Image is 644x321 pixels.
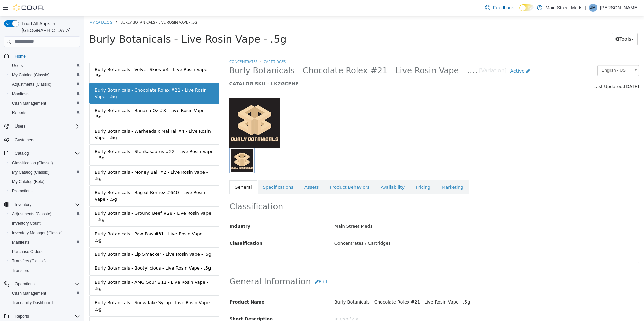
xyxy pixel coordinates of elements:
[9,90,80,98] span: Manifests
[145,43,173,48] a: Concentrates
[519,11,520,12] span: Dark Mode
[1,200,83,209] button: Inventory
[482,1,516,14] a: Feedback
[12,52,80,60] span: Home
[12,201,34,209] button: Inventory
[1,312,83,321] button: Reports
[245,280,559,292] div: Burly Botanicals - Chocolate Rolex #21 - Live Rosin Vape - .5g
[12,268,29,273] span: Transfers
[9,266,32,275] a: Transfers
[146,259,555,272] h2: General Information
[7,99,83,108] button: Cash Management
[9,159,80,167] span: Classification (Classic)
[509,68,540,73] span: Last Updated:
[145,49,395,60] span: Burly Botanicals - Chocolate Rolex #21 - Live Rosin Vape - .5g
[7,219,83,228] button: Inventory Count
[513,49,555,60] a: English - US
[5,17,202,29] span: Burly Botanicals - Live Rosin Vape - .5g
[146,300,189,305] span: Short Description
[12,188,33,194] span: Promotions
[245,297,559,309] div: < empty >
[12,101,46,106] span: Cash Management
[12,110,26,115] span: Reports
[527,17,553,29] button: Tools
[9,266,80,275] span: Transfers
[10,263,130,276] div: Burly Botanicals - AMG Sour #11 - Live Rosin Vape - .5g
[589,4,597,12] div: Josh Mowery
[9,80,54,88] a: Adjustments (Classic)
[146,208,166,213] span: Industry
[546,4,583,12] p: Main Street Meds
[12,170,50,175] span: My Catalog (Classic)
[12,211,51,217] span: Adjustments (Classic)
[9,219,80,227] span: Inventory Count
[12,160,53,166] span: Classification (Classic)
[1,121,83,131] button: Users
[12,312,32,320] button: Reports
[12,312,80,320] span: Reports
[15,123,25,129] span: Users
[7,238,83,247] button: Manifests
[12,122,28,130] button: Users
[12,91,29,97] span: Manifests
[9,109,29,117] a: Reports
[9,219,43,227] a: Inventory Count
[10,91,130,104] div: Burly Botanicals - Banana Oz #8 - Live Rosin Vape - .5g
[1,135,83,145] button: Customers
[5,3,28,8] a: My Catalog
[9,229,65,237] a: Inventory Manager (Classic)
[7,61,83,70] button: Users
[513,49,546,60] span: English - US
[19,20,80,34] span: Load All Apps in [GEOGRAPHIC_DATA]
[9,168,52,176] a: My Catalog (Classic)
[10,304,130,317] div: Burly Botanicals - Platinum Scout #19 - Live Rosin Vape - .5g
[10,235,127,242] div: Burly Botanicals - Lip Smacker - Live Rosin Vape - .5g
[9,178,80,186] span: My Catalog (Beta)
[9,109,80,117] span: Reports
[9,80,80,88] span: Adjustments (Classic)
[1,51,83,61] button: Home
[12,149,31,157] button: Catalog
[227,259,247,272] button: Edit
[15,53,26,59] span: Home
[9,229,80,237] span: Inventory Manager (Classic)
[12,136,37,144] a: Customers
[7,266,83,275] button: Transfers
[12,149,80,157] span: Catalog
[9,238,32,246] a: Manifests
[15,281,35,287] span: Operations
[12,52,28,60] a: Home
[12,72,50,78] span: My Catalog (Classic)
[15,151,29,156] span: Catalog
[7,70,83,80] button: My Catalog (Classic)
[10,194,130,207] div: Burly Botanicals - Ground Beef #28 - Live Rosin Vape - .5g
[7,247,83,256] button: Purchase Orders
[10,71,130,84] div: Burly Botanicals - Chocolate Rolex #21 - Live Rosin Vape - .5g
[9,248,80,256] span: Purchase Orders
[9,62,25,70] a: Users
[590,4,596,12] span: JM
[245,221,559,233] div: Concentrates / Cartridges
[7,209,83,219] button: Adjustments (Classic)
[9,159,56,167] a: Classification (Classic)
[9,71,80,79] span: My Catalog (Classic)
[10,112,130,125] div: Burly Botanicals - Warheads x Mai Tai #4 - Live Rosin Vape - .5g
[326,164,352,178] a: Pricing
[12,201,80,209] span: Inventory
[12,300,53,306] span: Traceabilty Dashboard
[585,4,586,12] p: |
[9,248,45,256] a: Purchase Orders
[36,3,113,8] span: Burly Botanicals - Live Rosin Vape - .5g
[9,99,80,107] span: Cash Management
[9,257,49,265] a: Transfers (Classic)
[12,136,80,144] span: Customers
[15,137,34,143] span: Customers
[426,52,441,58] span: Active
[1,279,83,289] button: Operations
[13,4,44,11] img: Cova
[12,122,80,130] span: Users
[7,228,83,238] button: Inventory Manager (Classic)
[9,62,80,70] span: Users
[245,205,559,216] div: Main Street Meds
[173,164,215,178] a: Specifications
